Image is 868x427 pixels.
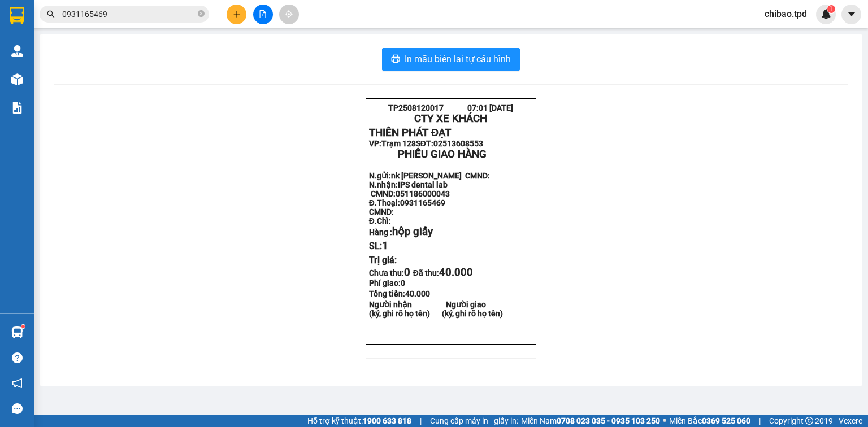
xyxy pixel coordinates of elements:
[21,325,25,328] sup: 1
[198,10,205,17] span: close-circle
[369,207,394,216] strong: CMND:
[405,289,430,298] span: 40.000
[398,148,487,160] span: PHIẾU GIAO HÀNG
[439,266,473,278] span: 40.000
[369,255,397,265] span: Trị giá:
[198,9,205,20] span: close-circle
[11,326,23,338] img: warehouse-icon
[11,45,23,57] img: warehouse-icon
[756,7,816,21] span: chibao.tpd
[12,352,23,363] span: question-circle
[259,10,267,18] span: file-add
[847,9,857,19] span: caret-down
[430,415,518,427] span: Cung cấp máy in - giấy in:
[827,5,835,13] sup: 1
[663,419,666,423] span: ⚪️
[10,7,24,24] img: logo-vxr
[279,5,299,24] button: aim
[369,309,503,318] strong: (ký, ghi rõ họ tên) (ký, ghi rõ họ tên)
[12,403,23,414] span: message
[405,52,511,66] span: In mẫu biên lai tự cấu hình
[420,415,422,427] span: |
[369,241,388,251] span: SL:
[396,189,450,198] span: 051186000043
[382,239,388,252] span: 1
[11,73,23,85] img: warehouse-icon
[369,180,451,198] strong: N.nhận:
[669,415,750,427] span: Miền Bắc
[11,102,23,114] img: solution-icon
[369,198,445,207] strong: Đ.Thoại:
[401,278,405,287] span: 0
[12,378,23,389] span: notification
[369,268,473,277] strong: Chưa thu: Đã thu:
[382,48,520,71] button: printerIn mẫu biên lai tự cấu hình
[47,10,55,18] span: search
[805,417,813,425] span: copyright
[391,171,490,180] span: nk [PERSON_NAME] CMND:
[391,54,400,65] span: printer
[369,216,391,225] strong: Đ.Chỉ:
[400,198,445,207] span: 0931165469
[467,103,488,112] span: 07:01
[233,10,241,18] span: plus
[388,103,444,112] span: TP2508120017
[557,416,660,425] strong: 0708 023 035 - 0935 103 250
[369,171,490,180] strong: N.gửi:
[433,139,483,148] span: 02513608553
[369,180,451,198] span: IPS dental lab CMND:
[62,8,196,20] input: Tìm tên, số ĐT hoặc mã đơn
[369,228,433,237] strong: Hàng :
[253,5,273,24] button: file-add
[381,139,416,148] span: Trạm 128
[369,289,430,298] span: Tổng tiền:
[369,278,405,287] strong: Phí giao:
[829,5,833,13] span: 1
[369,127,451,139] strong: THIÊN PHÁT ĐẠT
[227,5,246,24] button: plus
[759,415,761,427] span: |
[404,266,410,278] span: 0
[392,225,433,238] span: hộp giấy
[489,103,513,112] span: [DATE]
[307,415,411,427] span: Hỗ trợ kỹ thuật:
[821,9,831,19] img: icon-new-feature
[285,10,293,18] span: aim
[702,416,750,425] strong: 0369 525 060
[841,5,861,24] button: caret-down
[521,415,660,427] span: Miền Nam
[369,300,486,309] strong: Người nhận Người giao
[414,112,487,125] strong: CTY XE KHÁCH
[369,139,483,148] strong: VP: SĐT:
[363,416,411,425] strong: 1900 633 818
